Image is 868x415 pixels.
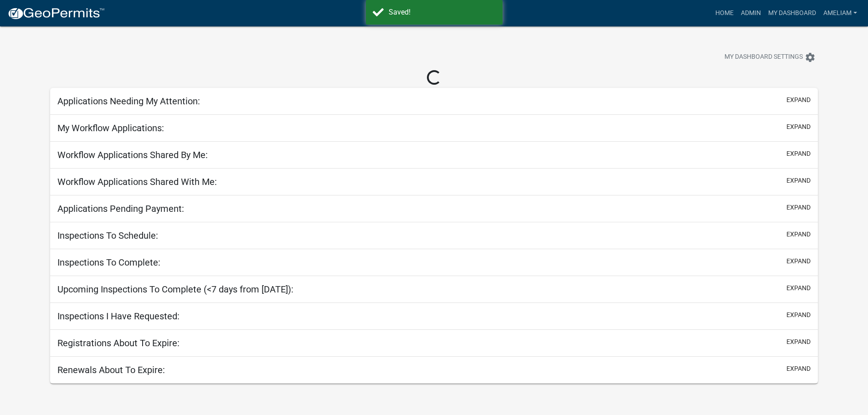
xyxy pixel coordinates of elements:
h5: Applications Pending Payment: [57,203,184,214]
button: expand [786,364,811,374]
a: AmeliaM [820,5,861,22]
button: expand [786,337,811,347]
button: expand [786,230,811,239]
h5: Registrations About To Expire: [57,338,180,348]
h5: My Workflow Applications: [57,123,164,133]
h5: Applications Needing My Attention: [57,96,200,107]
h5: Inspections To Complete: [57,257,160,268]
button: expand [786,203,811,212]
a: My Dashboard [765,5,820,22]
button: expand [786,95,811,105]
button: expand [786,176,811,185]
h5: Renewals About To Expire: [57,364,165,375]
span: My Dashboard Settings [724,52,803,63]
h5: Workflow Applications Shared With Me: [57,176,217,187]
h5: Upcoming Inspections To Complete (<7 days from [DATE]): [57,284,293,295]
i: settings [805,52,816,63]
a: Home [712,5,737,22]
h5: Inspections To Schedule: [57,230,158,241]
button: My Dashboard Settingssettings [717,48,823,66]
button: expand [786,310,811,320]
h5: Workflow Applications Shared By Me: [57,149,208,160]
button: expand [786,122,811,132]
button: expand [786,283,811,293]
div: Saved! [389,7,496,18]
button: expand [786,256,811,266]
a: Admin [737,5,765,22]
h5: Inspections I Have Requested: [57,311,180,322]
button: expand [786,149,811,159]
